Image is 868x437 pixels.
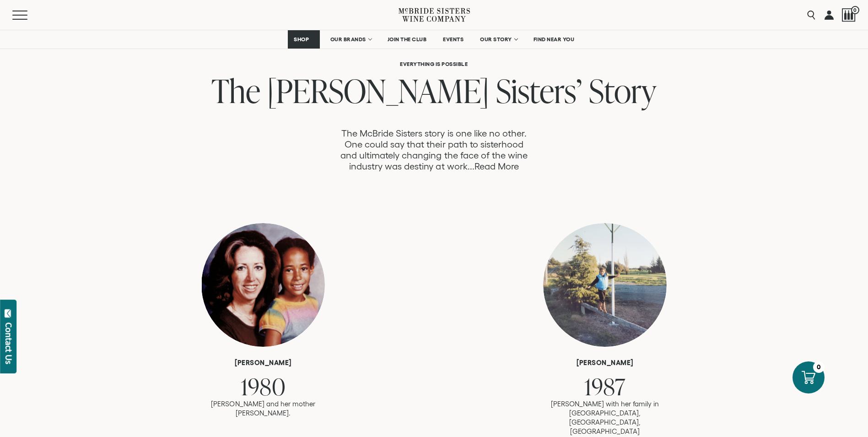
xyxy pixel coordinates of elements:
[534,36,575,43] span: FIND NEAR YOU
[330,36,366,43] span: OUR BRANDS
[474,161,519,172] a: Read More
[536,359,674,367] h6: [PERSON_NAME]
[12,11,45,20] button: Mobile Menu Trigger
[324,30,377,49] a: OUR BRANDS
[528,30,581,49] a: FIND NEAR YOU
[480,36,512,43] span: OUR STORY
[584,371,625,402] span: 1987
[388,36,427,43] span: JOIN THE CLUB
[813,361,825,373] div: 0
[382,30,433,49] a: JOIN THE CLUB
[288,30,320,49] a: SHOP
[437,30,469,49] a: EVENTS
[339,128,529,172] p: The McBride Sisters story is one like no other. One could say that their path to sisterhood and u...
[194,399,332,418] p: [PERSON_NAME] and her mother [PERSON_NAME].
[241,371,286,402] span: 1980
[4,322,13,364] div: Contact Us
[267,68,489,113] span: [PERSON_NAME]
[194,359,332,367] h6: [PERSON_NAME]
[474,30,523,49] a: OUR STORY
[851,6,859,14] span: 0
[211,68,260,113] span: The
[443,36,464,43] span: EVENTS
[294,36,309,43] span: SHOP
[496,68,582,113] span: Sisters’
[135,61,733,67] h6: Everything is Possible
[589,68,656,113] span: Story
